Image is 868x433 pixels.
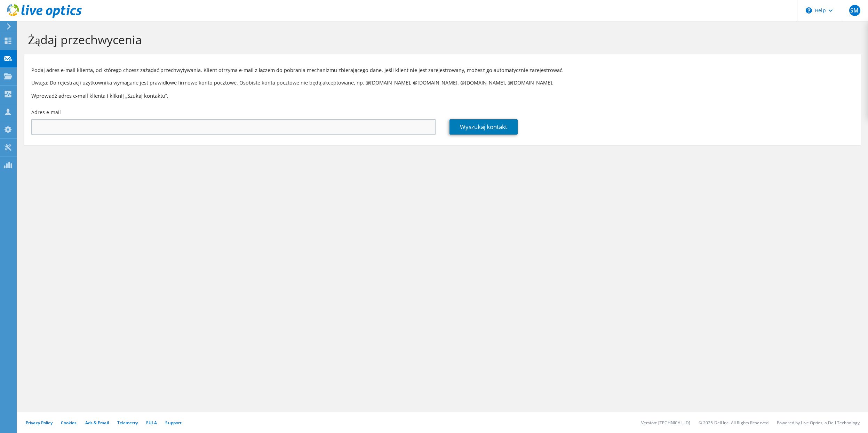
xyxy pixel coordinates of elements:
[31,109,61,116] label: Adres e-mail
[806,7,812,14] svg: \n
[61,420,77,426] a: Cookies
[146,420,157,426] a: EULA
[641,420,690,426] li: Version: [TECHNICAL_ID]
[31,79,854,87] p: Uwaga: Do rejestracji użytkownika wymagane jest prawidłowe firmowe konto pocztowe. Osobiste konta...
[449,119,518,135] a: Wyszukaj kontakt
[699,420,769,426] li: © 2025 Dell Inc. All Rights Reserved
[165,420,182,426] a: Support
[777,420,860,426] li: Powered by Live Optics, a Dell Technology
[31,66,854,74] p: Podaj adres e-mail klienta, od którego chcesz zażądać przechwytywania. Klient otrzyma e-mail z łą...
[31,92,854,99] h3: Wprowadź adres e-mail klienta i kliknij „Szukaj kontaktu”.
[849,5,860,16] span: SM
[26,420,53,426] a: Privacy Policy
[117,420,138,426] a: Telemetry
[28,32,854,47] h1: Żądaj przechwycenia
[85,420,109,426] a: Ads & Email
